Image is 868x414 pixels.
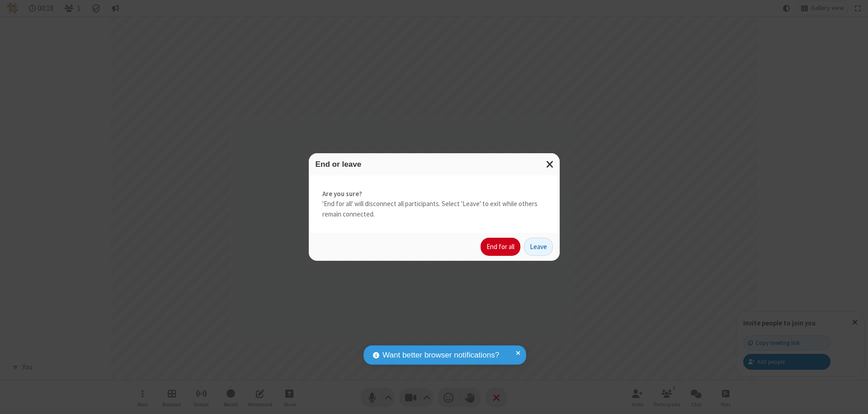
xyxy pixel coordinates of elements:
strong: Are you sure? [322,189,546,199]
button: Close modal [541,153,560,175]
span: Want better browser notifications? [382,349,499,361]
h3: End or leave [316,160,553,169]
button: Leave [524,238,553,256]
div: 'End for all' will disconnect all participants. Select 'Leave' to exit while others remain connec... [309,175,560,233]
button: End for all [481,238,520,256]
